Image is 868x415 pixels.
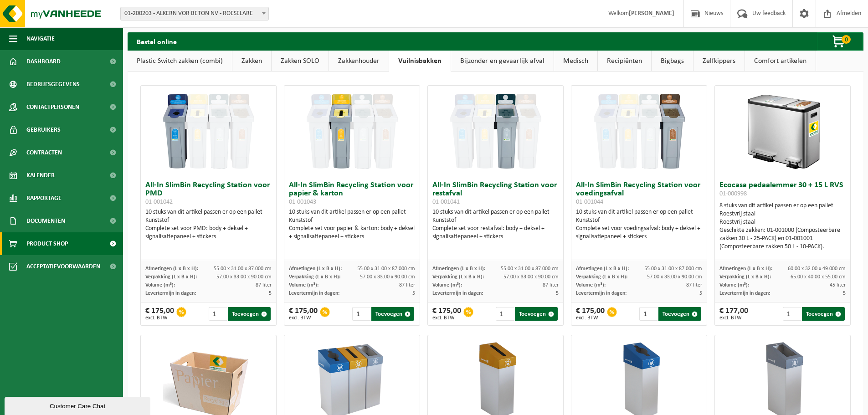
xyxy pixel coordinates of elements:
[543,282,559,288] span: 87 liter
[26,96,79,118] span: Contactpersonen
[269,291,272,296] span: 5
[503,274,559,280] span: 57.00 x 33.00 x 90.00 cm
[496,307,514,321] input: 1
[432,266,485,272] span: Afmetingen (L x B x H):
[371,307,414,321] button: Toevoegen
[501,266,559,272] span: 55.00 x 31.00 x 87.000 cm
[329,51,389,72] a: Zakkenhouder
[802,307,845,321] button: Toevoegen
[576,315,605,321] span: excl. BTW
[719,282,749,288] span: Volume (m³):
[399,282,415,288] span: 87 liter
[289,291,339,296] span: Levertermijn in dagen:
[128,32,186,50] h2: Bestel online
[145,199,173,205] span: 01-001042
[576,282,606,288] span: Volume (m³):
[658,307,701,321] button: Toevoegen
[432,274,484,280] span: Verpakking (L x B x H):
[145,282,175,288] span: Volume (m³):
[289,208,415,241] div: 10 stuks van dit artikel passen er op een pallet
[576,181,702,206] h3: All-In SlimBin Recycling Station voor voedingsafval
[576,274,627,280] span: Verpakking (L x B x H):
[289,216,415,225] div: Kunststof
[652,51,693,72] a: Bigbags
[783,307,801,321] input: 1
[432,225,559,241] div: Complete set voor restafval: body + deksel + signalisatiepaneel + stickers
[412,291,415,296] span: 5
[352,307,371,321] input: 1
[128,51,232,72] a: Plastic Switch zakken (combi)
[737,86,828,177] img: 01-000998
[272,51,329,72] a: Zakken SOLO
[576,216,702,225] div: Kunststof
[629,10,674,17] strong: [PERSON_NAME]
[145,274,197,280] span: Verpakking (L x B x H):
[639,307,658,321] input: 1
[451,51,554,72] a: Bijzonder en gevaarlijk afval
[26,73,80,96] span: Bedrijfsgegevens
[145,216,272,225] div: Kunststof
[360,274,415,280] span: 57.00 x 33.00 x 90.00 cm
[719,210,846,218] div: Roestvrij staal
[598,51,651,72] a: Recipiënten
[686,282,702,288] span: 87 liter
[432,199,460,205] span: 01-001041
[788,266,846,272] span: 60.00 x 32.00 x 49.000 cm
[145,208,272,241] div: 10 stuks van dit artikel passen er op een pallet
[791,274,846,280] span: 65.00 x 40.00 x 55.00 cm
[163,86,254,177] img: 01-001042
[817,32,863,51] button: 0
[228,307,271,321] button: Toevoegen
[647,274,702,280] span: 57.00 x 33.00 x 90.00 cm
[432,208,559,241] div: 10 stuks van dit artikel passen er op een pallet
[145,225,272,241] div: Complete set voor PMD: body + deksel + signalisatiepaneel + stickers
[719,274,771,280] span: Verpakking (L x B x H):
[26,50,61,73] span: Dashboard
[145,291,196,296] span: Levertermijn in dagen:
[357,266,415,272] span: 55.00 x 31.00 x 87.000 cm
[289,181,415,206] h3: All-In SlimBin Recycling Station voor papier & karton
[719,218,846,226] div: Roestvrij staal
[216,274,272,280] span: 57.00 x 33.00 x 90.00 cm
[232,51,271,72] a: Zakken
[289,307,318,321] div: € 175,00
[719,226,846,251] div: Geschikte zakken: 01-001000 (Composteerbare zakken 30 L - 25-PACK) en 01-001001 (Composteerbare z...
[256,282,272,288] span: 87 liter
[719,181,846,200] h3: Ecocasa pedaalemmer 30 + 15 L RVS
[594,86,685,177] img: 01-001044
[26,141,62,164] span: Contracten
[120,7,269,20] span: 01-200203 - ALKERN VOR BETON NV - ROESELARE
[432,216,559,225] div: Kunststof
[432,291,483,296] span: Levertermijn in dagen:
[576,266,629,272] span: Afmetingen (L x B x H):
[26,164,55,187] span: Kalender
[576,307,605,321] div: € 175,00
[576,225,702,241] div: Complete set voor voedingsafval: body + deksel + signalisatiepaneel + stickers
[699,291,702,296] span: 5
[289,225,415,241] div: Complete set voor papier & karton: body + deksel + signalisatiepaneel + stickers
[644,266,702,272] span: 55.00 x 31.00 x 87.000 cm
[693,51,745,72] a: Zelfkippers
[432,282,462,288] span: Volume (m³):
[576,208,702,241] div: 10 stuks van dit artikel passen er op een pallet
[450,86,541,177] img: 01-001041
[830,282,846,288] span: 45 liter
[209,307,227,321] input: 1
[26,210,65,232] span: Documenten
[719,266,772,272] span: Afmetingen (L x B x H):
[432,181,559,206] h3: All-In SlimBin Recycling Station voor restafval
[145,315,174,321] span: excl. BTW
[121,7,268,20] span: 01-200203 - ALKERN VOR BETON NV - ROESELARE
[145,266,198,272] span: Afmetingen (L x B x H):
[719,315,748,321] span: excl. BTW
[289,282,318,288] span: Volume (m³):
[214,266,272,272] span: 55.00 x 31.00 x 87.000 cm
[26,27,55,50] span: Navigatie
[5,395,152,415] iframe: chat widget
[556,291,559,296] span: 5
[289,315,318,321] span: excl. BTW
[842,35,851,44] span: 0
[843,291,846,296] span: 5
[576,199,603,205] span: 01-001044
